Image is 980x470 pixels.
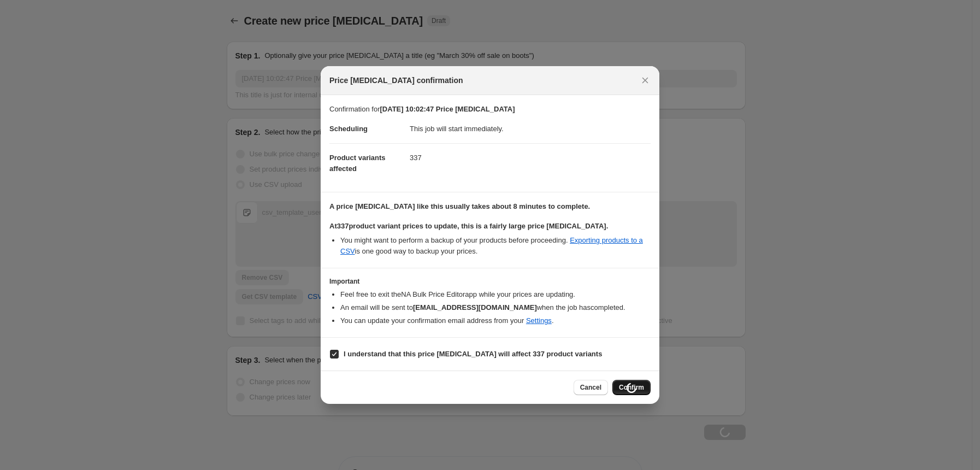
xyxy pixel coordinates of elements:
span: Scheduling [329,125,368,133]
b: A price [MEDICAL_DATA] like this usually takes about 8 minutes to complete. [329,202,590,210]
li: You can update your confirmation email address from your . [340,315,651,326]
b: [DATE] 10:02:47 Price [MEDICAL_DATA] [380,105,515,113]
a: Exporting products to a CSV [340,236,643,255]
h3: Important [329,277,651,286]
li: An email will be sent to when the job has completed . [340,302,651,313]
dd: This job will start immediately. [410,115,651,143]
button: Cancel [574,380,608,395]
dd: 337 [410,143,651,172]
b: [EMAIL_ADDRESS][DOMAIN_NAME] [413,303,537,312]
span: Cancel [580,383,601,392]
li: Feel free to exit the NA Bulk Price Editor app while your prices are updating. [340,289,651,300]
p: Confirmation for [329,104,651,115]
span: Product variants affected [329,154,386,173]
b: I understand that this price [MEDICAL_DATA] will affect 337 product variants [344,350,602,358]
button: Close [637,73,653,88]
a: Settings [526,316,552,325]
li: You might want to perform a backup of your products before proceeding. is one good way to backup ... [340,235,651,257]
b: At 337 product variant prices to update, this is a fairly large price [MEDICAL_DATA]. [329,222,608,230]
span: Price [MEDICAL_DATA] confirmation [329,75,463,86]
